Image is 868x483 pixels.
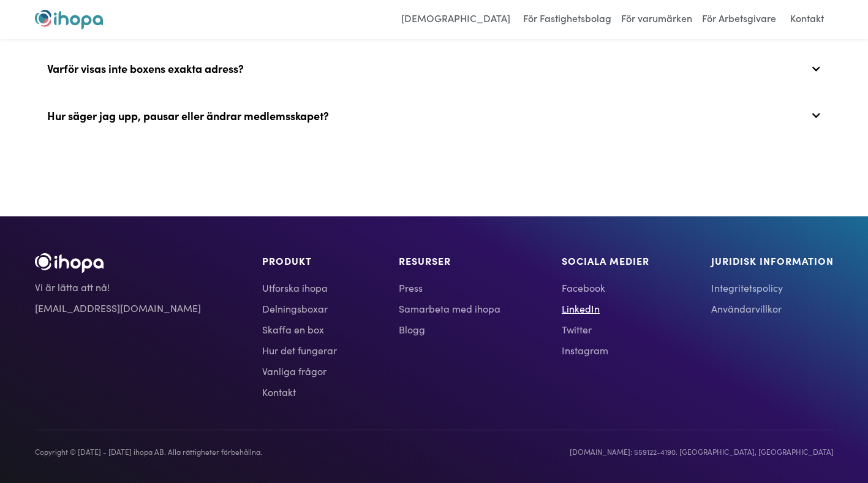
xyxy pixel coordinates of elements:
[562,343,649,357] a: Instagram
[35,49,834,88] div: Varför visas inte boxens exakta adress?
[711,253,834,268] h2: JURIDISK INFORMATION
[618,10,695,29] a: För varumärken
[35,300,201,315] a: [EMAIL_ADDRESS][DOMAIN_NAME]
[711,301,834,316] a: Användarvillkor
[262,384,337,399] a: Kontakt
[399,322,500,337] a: Blogg
[783,10,831,29] a: Kontakt
[562,280,649,295] a: Facebook
[262,343,337,357] a: Hur det fungerar
[262,301,337,316] a: Delningsboxar
[262,253,337,268] h2: PRODUKT
[399,301,500,316] a: Samarbeta med ihopa
[520,10,614,29] a: För Fastighetsbolag
[395,10,516,29] a: [DEMOGRAPHIC_DATA]
[399,280,500,295] a: Press
[262,280,337,295] a: Utforska ihopa
[35,10,103,29] img: ihopa logo
[47,62,244,75] div: Varför visas inte boxens exakta adress?
[262,363,337,378] a: Vanliga frågor
[262,322,337,337] a: Skaffa en box
[35,445,262,458] div: Copyright © [DATE] - [DATE] ihopa AB. Alla rättigheter förbehållna.
[570,445,834,458] div: [DOMAIN_NAME]: 559122-4190. [GEOGRAPHIC_DATA], [GEOGRAPHIC_DATA]
[35,280,201,294] a: Vi är lätta att nå!
[562,301,649,316] a: LinkedIn
[399,253,500,268] h2: RESURSER
[35,10,103,29] a: home
[562,253,649,268] h2: SOCIALA MEDIER
[711,280,834,295] a: Integritetspolicy
[47,109,329,123] div: Hur säger jag upp, pausar eller ändrar medlemsskapet?
[35,253,104,273] img: ihopa Logo White
[35,96,834,135] div: Hur säger jag upp, pausar eller ändrar medlemsskapet?
[562,322,649,337] a: Twitter
[699,10,779,29] a: För Arbetsgivare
